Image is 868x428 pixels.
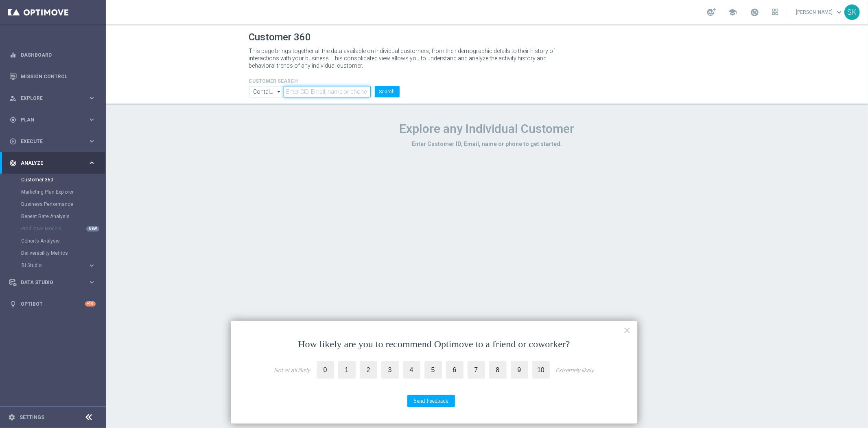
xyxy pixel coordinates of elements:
button: gps_fixed Plan keyboard_arrow_right [9,117,96,123]
button: play_circle_outline Execute keyboard_arrow_right [9,138,96,145]
label: 1 [338,361,356,379]
a: Business Performance [21,201,85,207]
label: 9 [511,361,528,379]
label: 10 [532,361,550,379]
i: person_search [9,95,17,102]
div: NEW [86,226,99,232]
a: Customer 360 [21,176,85,183]
button: lightbulb Optibot +10 [9,301,96,307]
label: 5 [424,361,442,379]
i: equalizer [9,51,17,59]
p: How likely are you to recommend Optimove to a friend or coworker? [247,338,621,351]
label: 6 [446,361,464,379]
i: keyboard_arrow_right [88,159,96,167]
div: SK [844,4,860,20]
a: Mission Control [21,66,96,87]
span: Plan [21,117,88,122]
div: BI Studio [21,259,105,271]
label: 2 [360,361,377,379]
i: settings [8,414,15,421]
h1: Customer 360 [249,31,725,43]
div: Dashboard [9,44,96,66]
div: Not at all likely [274,367,310,373]
div: Mission Control [9,66,96,87]
i: keyboard_arrow_right [88,262,96,269]
span: keyboard_arrow_down [835,8,844,17]
i: keyboard_arrow_right [88,94,96,102]
div: +10 [85,301,96,307]
i: gps_fixed [9,116,17,124]
div: Predictive Models [21,223,105,235]
i: track_changes [9,159,17,167]
div: Marketing Plan Explorer [21,186,105,198]
p: This page brings together all the data available on individual customers, from their demographic ... [249,47,562,69]
label: 4 [403,361,420,379]
div: Repeat Rate Analysis [21,210,105,223]
label: 7 [468,361,485,379]
button: person_search Explore keyboard_arrow_right [9,95,96,101]
div: Execute [9,138,88,145]
i: arrow_drop_down [275,86,283,97]
label: 0 [317,361,334,379]
i: keyboard_arrow_right [88,278,96,286]
span: Data Studio [21,280,88,285]
button: equalizer Dashboard [9,52,96,58]
div: Data Studio [9,279,88,286]
span: Explore [21,96,88,101]
span: Analyze [21,161,88,165]
span: Execute [21,139,88,144]
i: keyboard_arrow_right [88,137,96,145]
h1: Explore any Individual Customer [249,121,725,136]
button: Send Feedback [407,395,455,407]
button: track_changes Analyze keyboard_arrow_right [9,160,96,166]
div: Cohorts Analysis [21,235,105,247]
a: Cohorts Analysis [21,238,85,244]
div: BI Studio [22,263,88,268]
button: Close [623,324,631,337]
a: Repeat Rate Analysis [21,213,85,220]
i: lightbulb [9,300,17,308]
button: BI Studio keyboard_arrow_right [21,262,96,269]
div: Optibot [9,293,96,315]
a: [PERSON_NAME]keyboard_arrow_down [795,6,844,18]
div: Analyze [9,159,88,167]
div: Deliverability Metrics [21,247,105,259]
a: Marketing Plan Explorer [21,189,85,195]
a: Dashboard [21,44,96,66]
a: Optibot [21,293,85,315]
div: Business Performance [21,198,105,210]
a: Deliverability Metrics [21,250,85,256]
input: Enter CID, Email, name or phone [284,86,370,97]
div: Explore [9,95,88,102]
div: Extremely likely [556,367,594,373]
label: 3 [381,361,399,379]
button: Search [375,86,400,97]
label: 8 [489,361,507,379]
input: Contains [249,86,284,97]
button: Mission Control [9,73,96,80]
div: Customer 360 [21,174,105,186]
h3: Enter Customer ID, Email, name or phone to get started. [249,140,725,148]
i: play_circle_outline [9,138,17,145]
h4: CUSTOMER SEARCH [249,78,400,84]
button: Data Studio keyboard_arrow_right [9,279,96,286]
i: keyboard_arrow_right [88,116,96,124]
span: school [728,8,737,17]
a: Settings [20,415,44,420]
div: Plan [9,116,88,124]
span: BI Studio [22,263,80,268]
